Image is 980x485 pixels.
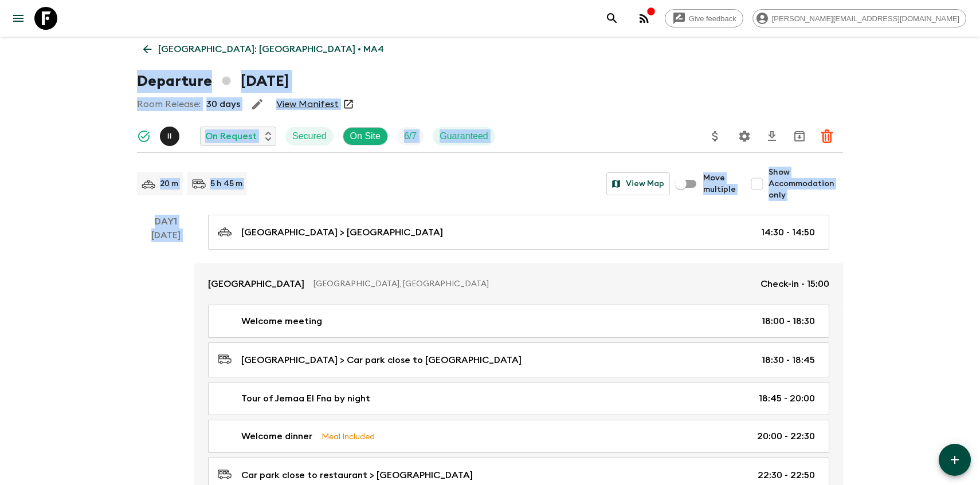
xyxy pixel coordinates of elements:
[194,263,843,305] a: [GEOGRAPHIC_DATA][GEOGRAPHIC_DATA], [GEOGRAPHIC_DATA]Check-in - 15:00
[762,314,815,328] p: 18:00 - 18:30
[206,97,240,111] p: 30 days
[241,353,522,367] p: [GEOGRAPHIC_DATA] > Car park close to [GEOGRAPHIC_DATA]
[208,305,829,338] a: Welcome meeting18:00 - 18:30
[759,392,815,405] p: 18:45 - 20:00
[210,178,242,190] p: 5 h 45 m
[160,127,182,146] button: II
[241,226,443,239] p: [GEOGRAPHIC_DATA] > [GEOGRAPHIC_DATA]
[606,172,670,195] button: View Map
[208,420,829,453] a: Welcome dinnerMeal Included20:00 - 22:30
[313,278,751,290] p: [GEOGRAPHIC_DATA], [GEOGRAPHIC_DATA]
[440,129,488,143] p: Guaranteed
[733,125,756,148] button: Settings
[761,226,815,239] p: 14:30 - 14:50
[761,125,783,148] button: Download CSV
[683,14,743,23] span: Give feedback
[158,42,384,56] p: [GEOGRAPHIC_DATA]: [GEOGRAPHIC_DATA] • MA4
[137,215,194,228] p: Day 1
[665,9,743,27] a: Give feedback
[137,38,390,61] a: [GEOGRAPHIC_DATA]: [GEOGRAPHIC_DATA] • MA4
[322,430,375,443] p: Meal Included
[137,70,289,93] h1: Departure [DATE]
[167,132,172,141] p: I I
[404,129,417,143] p: 6 / 7
[703,172,736,195] span: Move multiple
[160,178,178,190] p: 20 m
[761,277,829,291] p: Check-in - 15:00
[241,392,370,405] p: Tour of Jemaa El Fna by night
[137,97,201,111] p: Room Release:
[752,9,966,27] div: [PERSON_NAME][EMAIL_ADDRESS][DOMAIN_NAME]
[350,129,381,143] p: On Site
[397,127,424,145] div: Trip Fill
[816,125,838,148] button: Delete
[704,125,727,148] button: Update Price, Early Bird Discount and Costs
[292,129,327,143] p: Secured
[769,167,843,201] span: Show Accommodation only
[762,353,815,367] p: 18:30 - 18:45
[758,468,815,482] p: 22:30 - 22:50
[208,342,829,377] a: [GEOGRAPHIC_DATA] > Car park close to [GEOGRAPHIC_DATA]18:30 - 18:45
[343,127,388,145] div: On Site
[757,429,815,443] p: 20:00 - 22:30
[208,277,304,291] p: [GEOGRAPHIC_DATA]
[788,125,811,148] button: Archive (Completed, Cancelled or Unsynced Departures only)
[241,429,312,443] p: Welcome dinner
[285,127,334,145] div: Secured
[241,468,473,482] p: Car park close to restaurant > [GEOGRAPHIC_DATA]
[205,129,257,143] p: On Request
[208,382,829,415] a: Tour of Jemaa El Fna by night18:45 - 20:00
[7,7,30,30] button: menu
[160,130,182,139] span: Ismail Ingrioui
[601,7,624,30] button: search adventures
[137,129,151,143] svg: Synced Successfully
[208,215,829,250] a: [GEOGRAPHIC_DATA] > [GEOGRAPHIC_DATA]14:30 - 14:50
[766,14,966,23] span: [PERSON_NAME][EMAIL_ADDRESS][DOMAIN_NAME]
[276,98,339,110] a: View Manifest
[241,314,322,328] p: Welcome meeting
